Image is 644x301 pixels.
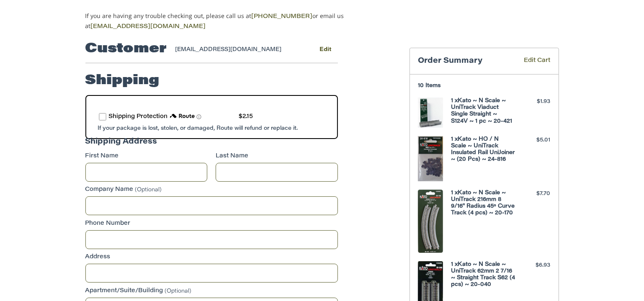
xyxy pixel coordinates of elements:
[517,190,550,198] div: $7.70
[512,57,550,66] a: Edit Cart
[135,188,162,193] small: (Optional)
[216,152,338,161] label: Last Name
[85,287,338,296] label: Apartment/Suite/Building
[175,46,297,54] div: [EMAIL_ADDRESS][DOMAIN_NAME]
[85,152,208,161] label: First Name
[451,136,515,163] h4: 1 x Kato ~ HO / N Scale ~ UniTrack Insulated Rail UniJoiner ~ (20 Pcs) ~ 24-816
[418,82,550,89] h3: 10 Items
[85,41,167,57] h2: Customer
[451,98,515,125] h4: 1 x Kato ~ N Scale ~ UniTrack Viaduct Single Straight ~ S124V ~ 1 pc ~ 20-421
[85,72,160,89] h2: Shipping
[418,57,512,66] h3: Order Summary
[517,136,550,144] div: $5.01
[165,288,192,294] small: (Optional)
[517,98,550,106] div: $1.93
[85,253,338,262] label: Address
[451,190,515,217] h4: 1 x Kato ~ N Scale ~ UniTrack 216mm 8 9/16" Radius 45º Curve Track (4 pcs) ~ 20-170
[239,113,253,121] div: $2.15
[91,24,206,30] a: [EMAIL_ADDRESS][DOMAIN_NAME]
[517,261,550,270] div: $6.93
[99,108,325,126] div: route shipping protection selector element
[85,11,371,31] p: If you are having any trouble checking out, please call us at or email us at
[252,14,313,20] a: [PHONE_NUMBER]
[98,126,298,131] span: If your package is lost, stolen, or damaged, Route will refund or replace it.
[85,185,338,194] label: Company Name
[109,114,168,120] span: Shipping Protection
[451,261,515,288] h4: 1 x Kato ~ N Scale ~ UniTrack 62mm 2 7/16 ~ Straight Track S62 (4 pcs) ~ 20-040
[85,219,338,228] label: Phone Number
[313,44,338,56] button: Edit
[85,136,157,152] legend: Shipping Address
[196,114,201,119] span: Learn more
